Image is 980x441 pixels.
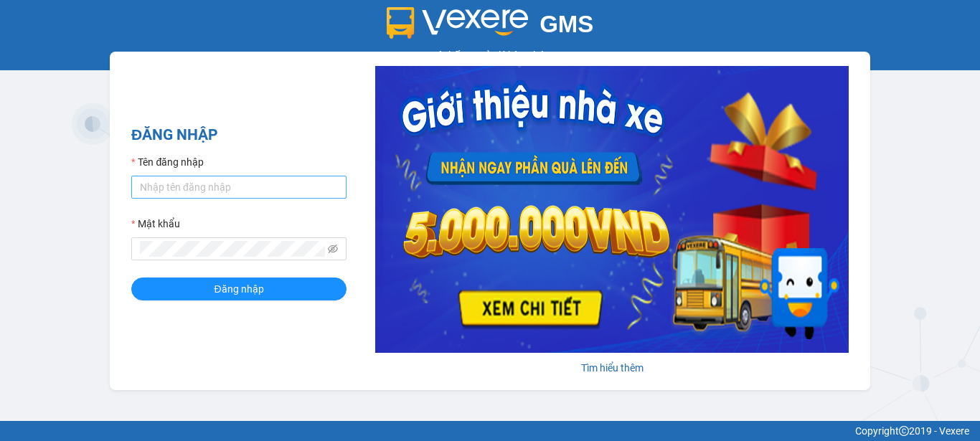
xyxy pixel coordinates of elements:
[375,360,849,376] div: Tìm hiểu thêm
[387,22,594,33] a: GMS
[328,244,338,254] span: eye-invisible
[540,11,593,37] span: GMS
[387,7,529,39] img: logo 2
[214,281,263,297] span: Đăng nhập
[140,241,325,257] input: Mật khẩu
[131,216,180,232] label: Mật khẩu
[11,423,969,439] div: Copyright 2019 - Vexere
[131,176,347,199] input: Tên đăng nhập
[131,278,347,300] button: Đăng nhập
[899,426,909,436] span: copyright
[131,123,347,147] h2: ĐĂNG NHẬP
[4,47,976,63] div: Hệ thống quản lý hàng hóa
[131,154,204,170] label: Tên đăng nhập
[375,66,849,353] img: banner-0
